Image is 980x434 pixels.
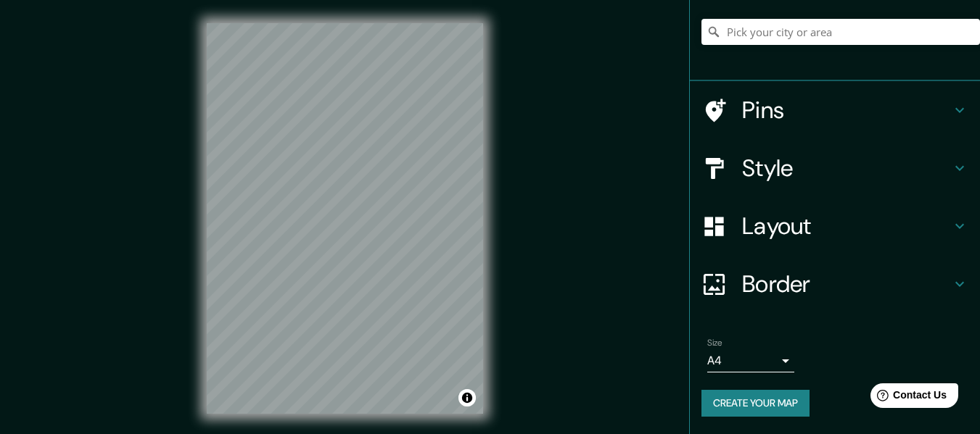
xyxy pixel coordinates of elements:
div: Pins [690,81,980,139]
div: A4 [707,349,794,372]
canvas: Map [207,23,483,414]
button: Toggle attribution [458,389,476,406]
h4: Pins [742,96,951,125]
h4: Layout [742,212,951,241]
h4: Border [742,270,951,299]
iframe: Help widget launcher [851,377,964,418]
h4: Style [742,154,951,183]
input: Pick your city or area [701,19,980,45]
div: Style [690,139,980,197]
div: Layout [690,197,980,255]
div: Border [690,255,980,313]
button: Create your map [701,390,810,417]
label: Size [707,337,722,349]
